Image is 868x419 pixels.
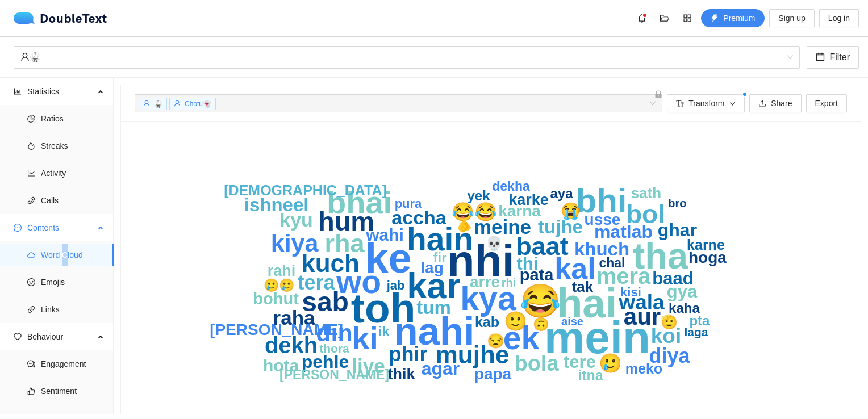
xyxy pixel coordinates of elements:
span: link [27,305,35,313]
text: jab [386,278,405,292]
text: aya [550,186,574,201]
text: toh [351,285,416,331]
text: liye [352,355,385,377]
span: like [27,387,35,395]
text: papa [474,365,512,383]
span: comment [27,360,35,368]
text: tum [416,297,451,318]
button: calendarFilter [807,46,859,69]
text: karke [508,191,549,208]
text: ik [378,324,390,339]
span: Word Cloud [41,244,105,266]
button: thunderboltPremium [701,9,765,27]
text: kab [475,314,499,330]
span: folder-open [656,14,673,23]
button: font-sizeTransformdown [667,94,745,112]
span: cloud [27,251,35,259]
text: meko [625,361,662,376]
text: accha [391,207,446,228]
text: baat [516,232,569,261]
text: bola [515,351,560,375]
text: kiya [271,229,319,257]
text: meine [474,216,531,238]
text: bol [626,199,665,229]
text: bro [668,197,686,209]
text: karna [498,202,541,220]
span: Emojis [41,271,105,294]
span: user [174,100,181,107]
text: phir [389,342,428,366]
span: bell [633,14,650,23]
text: pta [690,313,711,328]
button: bell [633,9,651,27]
span: Calls [41,189,105,212]
text: 😂😂 [452,201,497,223]
span: 🥋 [154,100,162,108]
text: tera [298,271,336,294]
div: 🥋 [20,47,783,68]
span: Streaks [41,135,105,157]
img: logo [14,12,40,24]
text: bhi [576,182,627,220]
text: yek [468,188,491,203]
text: gya [667,282,698,301]
text: baad [652,269,693,288]
text: din [316,319,352,346]
span: Export [815,97,838,110]
text: 💀 [486,235,503,252]
text: 😒 [487,332,505,350]
text: ke [365,234,411,282]
text: wahi [365,225,404,244]
span: upload [758,99,766,108]
span: user [20,52,30,61]
text: nahi [394,309,475,353]
text: hai [557,280,617,326]
span: Chotu👻 [185,100,211,108]
span: Ratios [41,107,105,130]
span: Activity [41,162,105,185]
text: 😭 [561,202,581,220]
text: [PERSON_NAME] [279,367,389,382]
text: 🥲 [599,352,623,375]
text: kuch [301,249,360,277]
text: wo [336,263,381,300]
span: bar-chart [14,87,22,95]
span: message [14,224,22,232]
text: 🥲🥲 [264,278,295,293]
text: ki [352,320,378,356]
text: dekha [492,179,530,194]
text: pura [395,196,422,211]
text: hum [318,206,374,236]
text: tujhe [538,216,583,237]
text: matlab [594,221,653,242]
text: sab [302,287,349,317]
text: wala [618,291,665,314]
div: DoubleText [14,12,107,24]
text: koi [651,324,681,347]
text: 🫡 [661,313,678,330]
text: nhi [447,236,514,286]
text: rahi [268,262,296,279]
text: pehle [302,351,349,372]
text: ek [503,320,540,356]
text: 😂 [520,282,562,321]
text: sath [631,185,661,202]
text: agar [422,358,460,379]
text: [PERSON_NAME] [210,321,343,338]
span: Sentiment [41,380,105,403]
text: thi [517,254,539,274]
text: kya [460,280,517,317]
button: Sign up [769,9,814,27]
button: uploadShare [749,94,801,112]
text: [DEMOGRAPHIC_DATA] [224,182,387,198]
text: kar [407,266,461,305]
text: tha [633,235,688,276]
span: Links [41,298,105,321]
button: folder-open [656,9,674,27]
button: appstore [678,9,696,27]
span: calendar [816,52,825,63]
text: laga [685,325,708,338]
text: thik [388,366,416,383]
span: thunderbolt [711,14,719,23]
text: kyu [279,209,313,231]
